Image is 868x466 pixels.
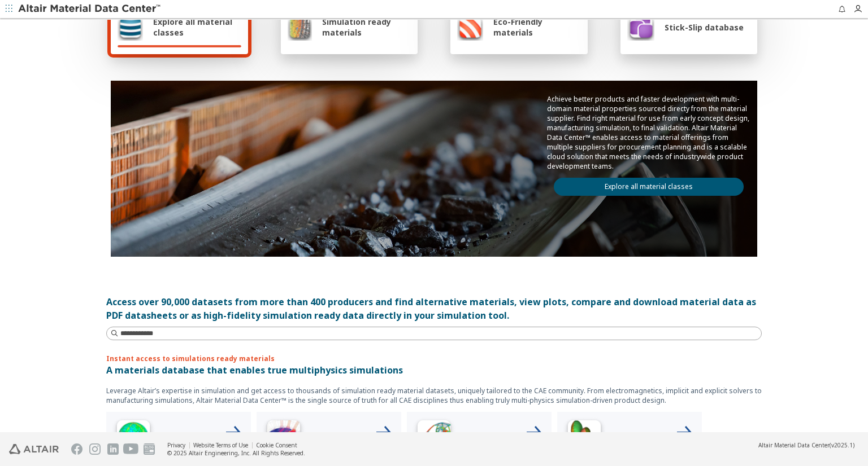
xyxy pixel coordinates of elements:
span: Altair Material Data Center [758,441,830,449]
img: Eco-Friendly materials [457,14,483,41]
a: Privacy [167,441,185,449]
img: Altair Material Data Center [18,3,162,15]
div: © 2025 Altair Engineering, Inc. All Rights Reserved. [167,449,305,457]
span: Explore all material classes [153,16,241,38]
img: Stick-Slip database [627,14,654,41]
p: Achieve better products and faster development with multi-domain material properties sourced dire... [547,94,750,171]
p: Leverage Altair’s expertise in simulation and get access to thousands of simulation ready materia... [106,386,762,405]
img: High Frequency Icon [111,416,156,461]
p: Instant access to simulations ready materials [106,354,762,363]
a: Cookie Consent [256,441,297,449]
img: Low Frequency Icon [261,416,306,461]
img: Structural Analyses Icon [411,416,457,461]
img: Crash Analyses Icon [562,416,607,461]
span: Stick-Slip database [665,22,744,33]
img: Explore all material classes [118,14,143,41]
a: Explore all material classes [554,178,744,196]
a: Website Terms of Use [193,441,248,449]
span: Simulation ready materials [322,16,411,38]
span: Eco-Friendly materials [493,16,580,38]
div: Access over 90,000 datasets from more than 400 producers and find alternative materials, view plo... [106,295,762,322]
img: Altair Engineering [9,444,59,454]
img: Simulation ready materials [288,14,312,41]
p: A materials database that enables true multiphysics simulations [106,363,762,377]
div: (v2025.1) [758,441,854,449]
